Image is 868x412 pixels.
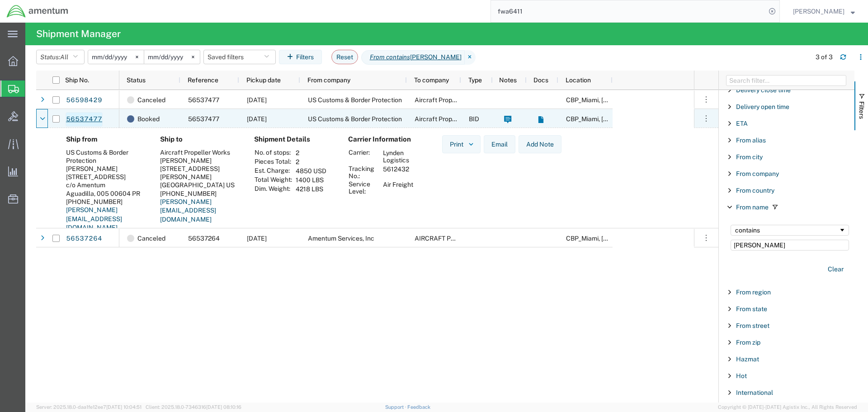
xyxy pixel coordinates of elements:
[160,198,216,223] a: [PERSON_NAME][EMAIL_ADDRESS][DOMAIN_NAME]
[407,404,430,410] a: Feedback
[736,204,769,211] span: From name
[467,140,475,148] img: dropdown
[348,148,380,165] th: Carrier:
[160,189,240,198] div: [PHONE_NUMBER]
[6,5,69,18] img: logo
[247,96,267,104] span: 08/25/2025
[566,96,666,104] span: CBP_Miami, FL_EMI
[144,50,200,64] input: Not set
[736,339,760,346] span: From zip
[415,235,507,242] span: AIRCRAFT PROPELLER WORKS
[308,96,402,104] span: US Customs & Border Protection
[66,135,146,143] h4: Ship from
[736,372,747,379] span: Hot
[254,135,334,143] h4: Shipment Details
[361,50,465,65] span: From contains joel
[160,148,240,156] div: Aircraft Propeller Works
[793,6,855,17] button: [PERSON_NAME]
[566,76,591,84] span: Location
[254,175,292,185] th: Total Weight:
[254,148,292,157] th: No. of stops:
[414,76,449,84] span: To company
[292,185,330,194] td: 4218 LBS
[188,115,219,123] span: 56537477
[566,235,666,242] span: CBP_Miami, FL_EMI
[385,404,408,410] a: Support
[307,76,350,84] span: From company
[203,50,276,64] button: Saved filters
[499,76,517,84] span: Notes
[736,289,771,296] span: From region
[519,135,561,153] button: Add Note
[66,173,146,181] div: [STREET_ADDRESS]
[66,93,103,108] a: 56598429
[736,187,774,194] span: From country
[370,52,410,62] i: From contains
[66,165,146,173] div: [PERSON_NAME]
[822,262,849,277] button: Clear
[160,135,240,143] h4: Ship to
[858,101,865,119] span: Filters
[736,305,767,313] span: From state
[415,96,485,104] span: Aircraft Propeller Works
[380,180,420,195] td: Air Freight
[736,170,779,177] span: From company
[308,115,402,123] span: US Customs & Border Protection
[160,181,240,189] div: [GEOGRAPHIC_DATA] US
[106,404,142,410] span: [DATE] 10:04:51
[292,148,330,157] td: 2
[491,0,766,22] input: Search for shipment number, reference number
[736,86,791,94] span: Delivery close time
[246,76,281,84] span: Pickup date
[66,148,146,165] div: US Customs & Border Protection
[279,50,322,64] button: Filters
[292,175,330,185] td: 1400 LBS
[736,322,769,329] span: From street
[726,75,846,86] input: Filter Columns Input
[88,50,144,64] input: Not set
[308,235,374,242] span: Amentum Services, Inc
[292,157,330,166] td: 2
[137,90,165,109] span: Canceled
[736,153,763,161] span: From city
[566,115,666,123] span: CBP_Miami, FL_EMI
[188,96,219,104] span: 56537477
[254,157,292,166] th: Pieces Total:
[415,115,485,123] span: Aircraft Propeller Works
[66,198,146,206] div: [PHONE_NUMBER]
[731,240,849,251] input: Filter Value
[736,137,766,144] span: From alias
[65,76,89,84] span: Ship No.
[66,112,103,127] a: 56537477
[468,76,482,84] span: Type
[735,227,839,234] div: contains
[718,403,857,411] span: Copyright © [DATE]-[DATE] Agistix Inc., All Rights Reserved
[60,53,68,61] span: All
[533,76,548,84] span: Docs
[137,109,160,128] span: Booked
[731,225,849,236] div: Filtering operator
[736,103,789,110] span: Delivery open time
[36,23,121,45] h4: Shipment Manager
[348,165,380,180] th: Tracking No.:
[206,404,241,410] span: [DATE] 08:10:16
[146,404,241,410] span: Client: 2025.18.0-7346316
[816,52,833,62] div: 3 of 3
[66,232,103,246] a: 56537264
[127,76,146,84] span: Status
[348,180,380,195] th: Service Level:
[380,148,420,165] td: Lynden Logistics
[247,115,267,123] span: 08/22/2025
[137,229,165,248] span: Canceled
[484,135,515,153] button: Email
[160,156,240,165] div: [PERSON_NAME]
[66,181,146,189] div: c/o Amentum
[36,50,85,64] button: Status:All
[66,206,122,231] a: [PERSON_NAME][EMAIL_ADDRESS][DOMAIN_NAME]
[188,76,218,84] span: Reference
[331,50,358,64] button: Reset
[736,389,773,396] span: International
[254,185,292,194] th: Dim. Weight:
[254,166,292,175] th: Est. Charge:
[719,90,854,403] div: Filter List 66 Filters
